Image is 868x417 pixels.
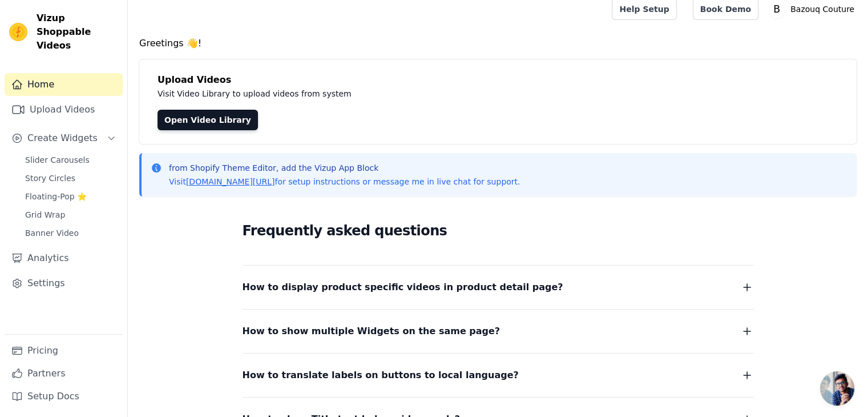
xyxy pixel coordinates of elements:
[27,131,98,145] span: Create Widgets
[243,279,563,295] span: How to display product specific videos in product detail page?
[18,189,123,205] a: Floating-Pop ⭐
[5,127,123,150] button: Create Widgets
[243,323,500,339] span: How to show multiple Widgets on the same page?
[5,385,123,408] a: Setup Docs
[243,279,754,295] button: How to display product specific videos in product detail page?
[25,154,90,166] span: Slider Carousels
[5,73,123,96] a: Home
[25,227,79,239] span: Banner Video
[37,11,118,53] span: Vizup Shoppable Videos
[5,98,123,121] a: Upload Videos
[243,219,754,242] h2: Frequently asked questions
[186,177,275,186] a: [DOMAIN_NAME][URL]
[169,176,520,187] p: Visit for setup instructions or message me in live chat for support.
[25,173,75,184] span: Story Circles
[5,339,123,362] a: Pricing
[9,23,27,41] img: Vizup
[25,209,65,220] span: Grid Wrap
[158,73,838,87] h4: Upload Videos
[820,371,854,406] a: Open chat
[25,191,87,202] span: Floating-Pop ⭐
[18,170,123,186] a: Story Circles
[18,225,123,241] a: Banner Video
[243,323,754,339] button: How to show multiple Widgets on the same page?
[169,162,520,174] p: from Shopify Theme Editor, add the Vizup App Block
[773,3,780,15] text: B
[139,37,857,50] h4: Greetings 👋!
[5,272,123,295] a: Settings
[158,110,258,130] a: Open Video Library
[243,367,754,383] button: How to translate labels on buttons to local language?
[18,207,123,223] a: Grid Wrap
[18,152,123,168] a: Slider Carousels
[243,367,519,383] span: How to translate labels on buttons to local language?
[5,247,123,270] a: Analytics
[5,362,123,385] a: Partners
[158,87,669,101] p: Visit Video Library to upload videos from system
